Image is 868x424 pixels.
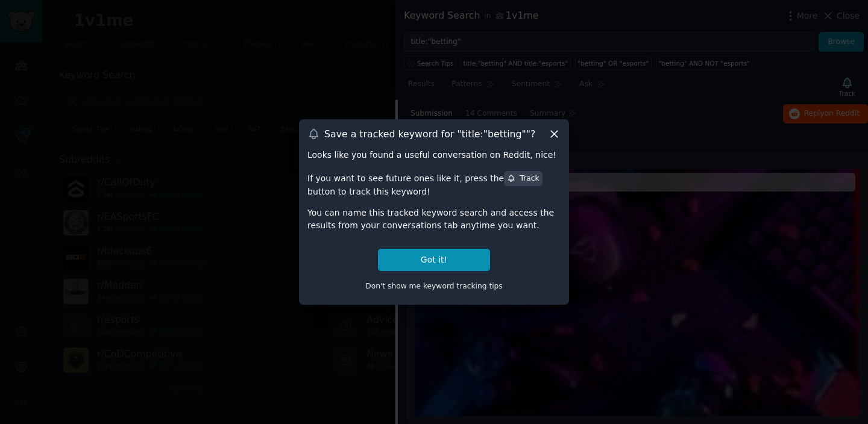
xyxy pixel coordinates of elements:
div: If you want to see future ones like it, press the button to track this keyword! [307,170,561,198]
div: You can name this tracked keyword search and access the results from your conversations tab anyti... [307,207,561,232]
div: Track [507,173,539,184]
span: Don't show me keyword tracking tips [365,282,503,290]
button: Got it! [378,249,490,271]
div: Looks like you found a useful conversation on Reddit, nice! [307,149,561,161]
h3: Save a tracked keyword for " title:"betting" "? [324,128,535,140]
